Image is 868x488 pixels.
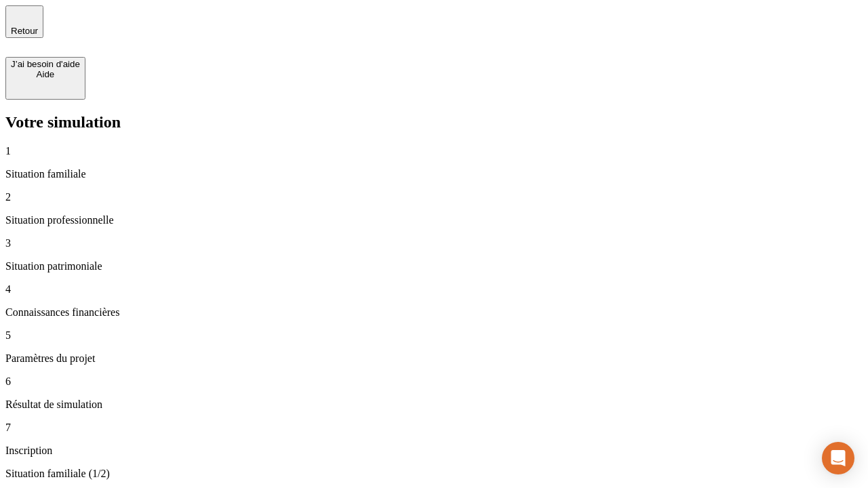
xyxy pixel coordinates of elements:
[5,422,863,434] p: 7
[5,191,863,203] p: 2
[5,352,863,365] p: Paramètres du projet
[11,69,80,79] div: Aide
[5,113,863,131] h2: Votre simulation
[822,442,854,474] div: Open Intercom Messenger
[5,445,863,457] p: Inscription
[5,168,863,180] p: Situation familiale
[5,214,863,226] p: Situation professionnelle
[5,57,85,100] button: J’ai besoin d'aideAide
[5,237,863,249] p: 3
[5,399,863,411] p: Résultat de simulation
[5,306,863,319] p: Connaissances financières
[5,468,863,480] p: Situation familiale (1/2)
[5,145,863,157] p: 1
[11,26,38,36] span: Retour
[5,5,43,38] button: Retour
[5,375,863,388] p: 6
[5,283,863,296] p: 4
[5,260,863,272] p: Situation patrimoniale
[5,329,863,342] p: 5
[11,59,80,69] div: J’ai besoin d'aide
